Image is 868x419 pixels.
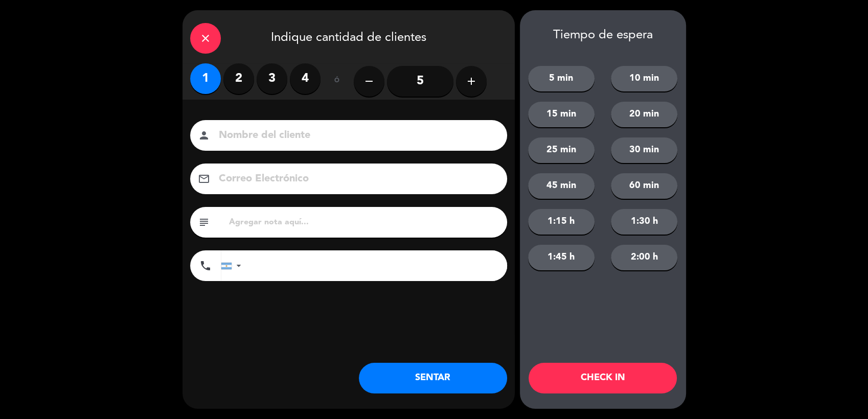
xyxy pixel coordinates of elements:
button: 60 min [611,173,677,199]
div: Argentina: +54 [221,251,245,281]
button: 1:45 h [528,245,595,270]
label: 3 [257,63,287,94]
button: 30 min [611,137,677,163]
button: 10 min [611,66,677,91]
i: phone [199,260,212,272]
div: Indique cantidad de clientes [182,10,515,63]
i: close [199,32,212,44]
label: 4 [290,63,321,94]
label: 1 [190,63,221,94]
i: person [198,129,210,142]
button: 45 min [528,173,595,199]
input: Correo Electrónico [218,170,494,188]
button: 15 min [528,102,595,127]
button: 1:15 h [528,209,595,235]
input: Agregar nota aquí... [228,215,499,229]
button: 5 min [528,66,595,91]
button: CHECK IN [529,363,677,393]
input: Nombre del cliente [218,127,494,145]
label: 2 [223,63,254,94]
button: 2:00 h [611,245,677,270]
button: remove [354,66,384,97]
button: 1:30 h [611,209,677,235]
button: add [456,66,487,97]
i: remove [363,75,375,87]
div: Tiempo de espera [520,28,686,43]
i: add [465,75,477,87]
button: 20 min [611,102,677,127]
div: ó [321,63,354,99]
button: 25 min [528,137,595,163]
button: SENTAR [359,363,507,393]
i: email [198,173,210,185]
i: subject [198,216,210,228]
